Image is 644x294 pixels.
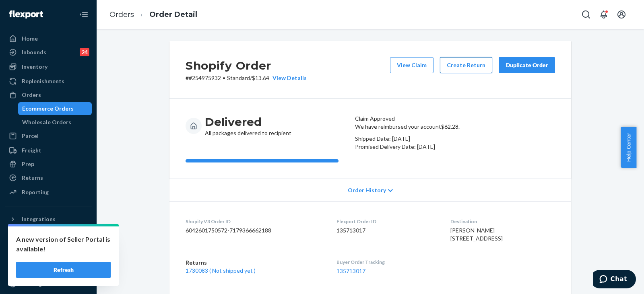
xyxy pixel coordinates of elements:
[186,267,256,274] a: 1730083 ( Not shipped yet )
[9,10,43,19] img: Flexport logo
[5,88,92,101] a: Orders
[186,74,307,82] p: # #254975932 / $13.64
[5,229,92,238] a: Add Integration
[578,6,594,23] button: Open Search Box
[336,259,437,265] dt: Buyer Order Tracking
[22,215,56,223] div: Integrations
[499,57,555,73] button: Duplicate Order
[621,127,636,168] button: Help Center
[186,259,324,267] dt: Returns
[5,213,92,226] button: Integrations
[22,160,34,168] div: Prep
[205,115,291,129] h3: Delivered
[355,123,555,131] p: We have reimbursed your account $62.28 .
[22,118,71,126] div: Wholesale Orders
[103,3,204,27] ol: breadcrumbs
[5,278,92,290] a: Settings
[5,144,92,157] a: Freight
[593,270,636,290] iframe: Opens a widget where you can chat to one of our agents
[450,218,555,225] dt: Destination
[186,57,307,74] h2: Shopify Order
[336,218,437,225] dt: Flexport Order ID
[506,61,548,69] div: Duplicate Order
[22,48,46,56] div: Inbounds
[269,74,307,82] button: View Details
[149,10,197,19] a: Order Detail
[22,77,64,85] div: Replenishments
[22,91,41,99] div: Orders
[223,74,225,81] span: •
[22,174,43,182] div: Returns
[390,57,433,73] button: View Claim
[186,226,324,234] dd: 6042601750572-7179366662188
[5,171,92,184] a: Returns
[109,10,134,19] a: Orders
[76,6,92,23] button: Close Navigation
[16,262,111,278] button: Refresh
[355,135,555,143] p: Shipped Date: [DATE]
[596,6,612,23] button: Open notifications
[18,102,92,115] a: Ecommerce Orders
[355,143,555,151] p: Promised Delivery Date: [DATE]
[16,234,111,254] p: A new version of Seller Portal is available!
[336,226,437,234] dd: 135713017
[5,32,92,45] a: Home
[22,132,39,140] div: Parcel
[5,186,92,199] a: Reporting
[18,116,92,129] a: Wholesale Orders
[355,115,555,123] header: Claim Approved
[205,115,291,137] div: All packages delivered to recipient
[5,158,92,171] a: Prep
[22,63,47,71] div: Inventory
[450,227,503,242] span: [PERSON_NAME] [STREET_ADDRESS]
[22,105,74,113] div: Ecommerce Orders
[5,46,92,59] a: Inbounds24
[5,75,92,88] a: Replenishments
[22,188,49,196] div: Reporting
[5,249,92,261] button: Fast Tags
[440,57,492,73] button: Create Return
[227,74,250,81] span: Standard
[5,265,92,274] a: Add Fast Tag
[186,218,324,225] dt: Shopify V3 Order ID
[22,146,41,154] div: Freight
[336,267,365,274] a: 135713017
[80,48,89,56] div: 24
[5,130,92,142] a: Parcel
[348,186,386,194] span: Order History
[22,35,38,43] div: Home
[5,60,92,73] a: Inventory
[613,6,630,23] button: Open account menu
